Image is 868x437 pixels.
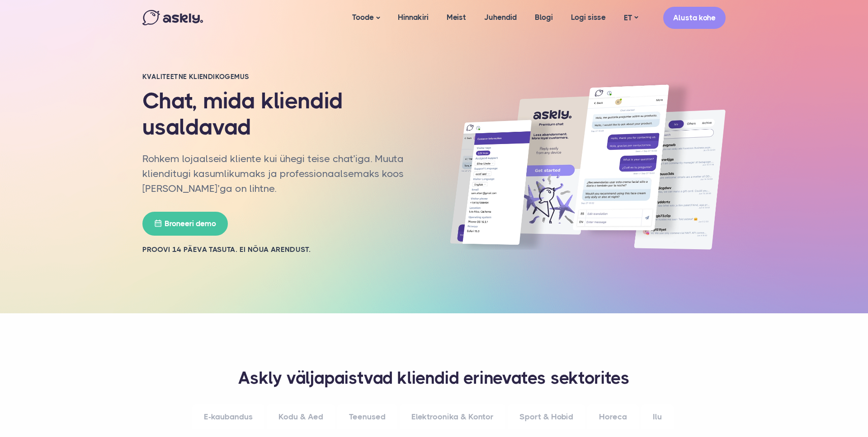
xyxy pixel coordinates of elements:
[142,151,418,196] p: Rohkem lojaalseid kliente kui ühegi teise chat’iga. Muuta klienditugi kasumlikumaks ja profession...
[192,404,264,429] a: E-kaubandus
[663,7,726,29] a: Alusta kohe
[142,10,203,25] img: Askly
[142,88,418,140] h1: Chat, mida kliendid usaldavad
[587,404,639,429] a: Horeca
[142,72,418,81] h2: Kvaliteetne kliendikogemus
[267,404,335,429] a: Kodu & Aed
[400,404,505,429] a: Elektroonika & Kontor
[154,367,714,389] h3: Askly väljapaistvad kliendid erinevates sektorites
[641,404,674,429] a: Ilu
[615,11,647,24] a: ET
[450,81,726,250] img: Askly vestlusaken
[337,404,397,429] a: Teenused
[142,212,228,236] a: Broneeri demo
[142,245,418,255] h2: Proovi 14 päeva tasuta. Ei nõua arendust.
[508,404,585,429] a: Sport & Hobid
